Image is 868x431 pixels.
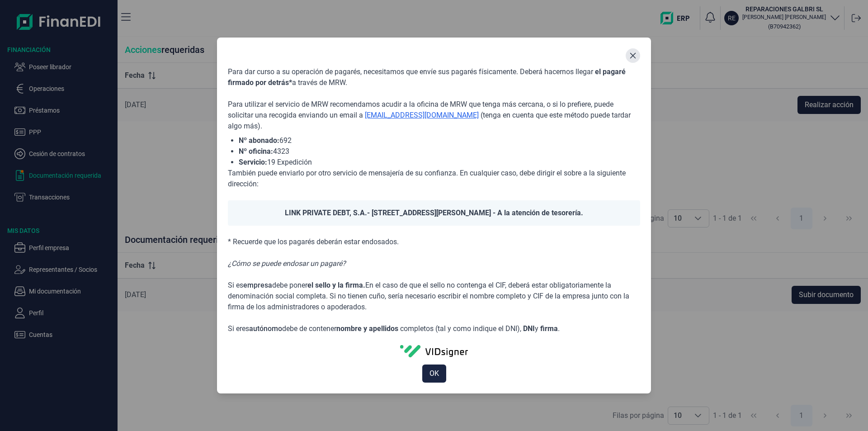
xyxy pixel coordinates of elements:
li: 19 Expedición [239,157,640,168]
button: OK [422,365,446,383]
p: También puede enviarlo por otro servicio de mensajería de su confianza. En cualquier caso, debe d... [228,168,640,189]
span: Nº abonado: [239,136,279,145]
button: Close [626,48,640,63]
span: OK [429,368,439,379]
span: el sello y la firma. [307,281,365,289]
span: nombre y apellidos [336,324,398,333]
li: 4323 [239,146,640,157]
p: Si eres debe de contener completos (tal y como indique el DNI), y . [228,323,640,334]
span: firma [540,324,558,333]
div: - [STREET_ADDRESS][PERSON_NAME] - A la atención de tesorería. [228,200,640,226]
img: vidSignerLogo [400,345,468,357]
span: Nº oficina: [239,147,273,156]
span: LINK PRIVATE DEBT, S.A. [285,208,367,217]
p: Para utilizar el servicio de MRW recomendamos acudir a la oficina de MRW que tenga más cercana, o... [228,99,640,132]
span: empresa [243,281,272,289]
li: 692 [239,135,640,146]
span: Servicio: [239,158,267,166]
p: Si es debe poner En el caso de que el sello no contenga el CIF, deberá estar obligatoriamente la ... [228,280,640,313]
span: DNI [523,324,535,333]
p: * Recuerde que los pagarés deberán estar endosados. [228,237,640,247]
p: Para dar curso a su operación de pagarés, necesitamos que envíe sus pagarés físicamente. Deberá h... [228,66,640,88]
a: [EMAIL_ADDRESS][DOMAIN_NAME] [365,111,479,119]
p: ¿Cómo se puede endosar un pagaré? [228,258,640,269]
span: autónomo [249,324,282,333]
